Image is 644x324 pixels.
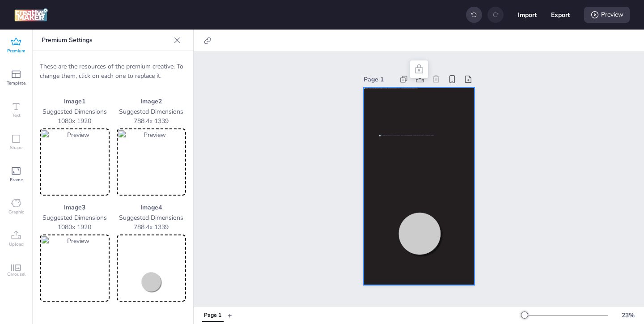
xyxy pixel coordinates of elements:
span: Carousel [7,271,25,278]
button: + [228,307,232,323]
p: 788.4 x 1339 [117,222,186,232]
p: Premium Settings [42,30,170,51]
p: Image 3 [40,203,110,212]
span: Premium [7,47,25,55]
span: Text [12,112,21,119]
div: Preview [584,7,630,23]
button: Import [518,5,537,24]
button: Export [551,5,570,24]
p: These are the resources of the premium creative. To change them, click on each one to replace it. [40,62,186,81]
span: Frame [10,176,23,183]
p: Suggested Dimensions [117,213,186,222]
p: Image 4 [117,203,186,212]
span: Template [7,80,25,87]
div: Tabs [198,307,228,323]
img: Preview [119,130,185,194]
img: Preview [119,236,185,300]
p: Suggested Dimensions [117,107,186,116]
p: 1080 x 1920 [40,116,110,126]
p: 788.4 x 1339 [117,116,186,126]
div: 23 % [617,311,639,320]
p: Suggested Dimensions [40,107,110,116]
div: Page 1 [204,311,221,320]
span: Graphic [8,209,24,216]
p: Image 2 [117,97,186,106]
div: Page 1 [364,75,394,84]
p: Image 1 [40,97,110,106]
img: Preview [42,130,108,194]
img: Preview [42,236,108,300]
p: 1080 x 1920 [40,222,110,232]
span: Shape [10,144,22,151]
p: Suggested Dimensions [40,213,110,222]
img: logo Creative Maker [14,8,48,21]
span: Upload [9,241,24,248]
